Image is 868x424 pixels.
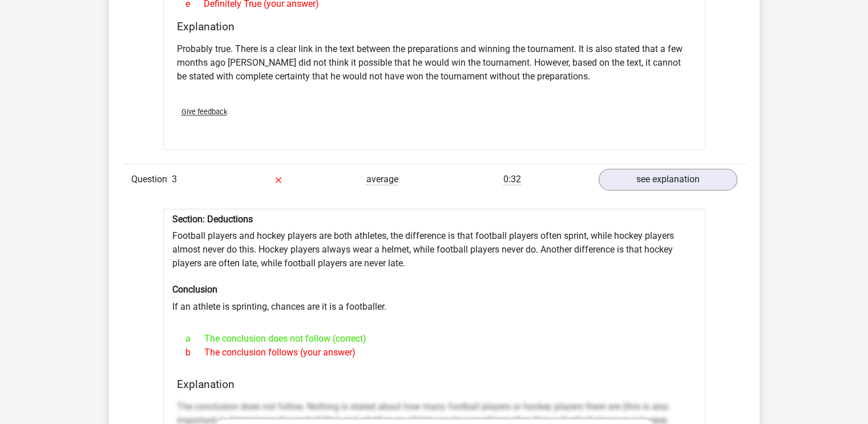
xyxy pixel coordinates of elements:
a: see explanation [599,169,737,190]
h6: Conclusion [172,284,696,295]
h4: Explanation [177,20,692,33]
span: b [185,346,204,359]
span: 0:32 [503,174,521,185]
span: a [185,332,204,346]
div: The conclusion follows (your answer) [177,346,692,359]
span: 3 [172,174,177,185]
span: Question [131,173,172,186]
div: The conclusion does not follow (correct) [177,332,692,346]
span: Give feedback [181,107,227,116]
h6: Section: Deductions [172,214,696,225]
h4: Explanation [177,378,692,391]
p: Probably true. There is a clear link in the text between the preparations and winning the tournam... [177,42,692,83]
span: average [366,174,398,185]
